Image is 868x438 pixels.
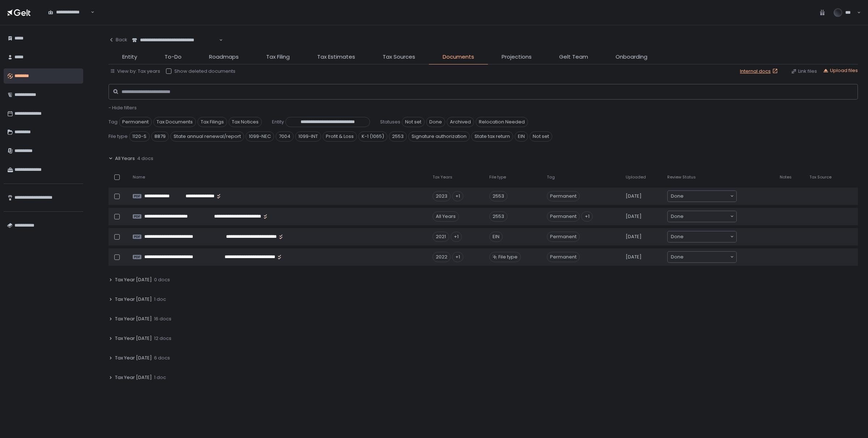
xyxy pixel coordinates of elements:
div: 2553 [489,191,507,201]
span: Archived [447,117,474,127]
button: Link files [791,68,817,75]
span: Tax Notices [229,117,262,127]
span: 1099-INT [295,131,321,142]
div: +1 [452,191,463,201]
div: Back [109,37,127,43]
span: Documents [443,53,474,61]
div: 2022 [433,252,451,262]
span: Tag [109,119,118,125]
span: Done [671,193,684,200]
span: Permanent [547,252,580,262]
input: Search for option [684,213,729,220]
span: Tax Year [DATE] [115,355,152,361]
span: Not set [402,117,425,127]
span: 6 docs [154,355,170,361]
span: Tax Year [DATE] [115,335,152,342]
span: 7004 [276,131,294,142]
button: Back [109,33,127,47]
span: Tax Filing [266,53,290,61]
div: All Years [433,211,459,222]
span: Tax Year [DATE] [115,316,152,322]
span: Not set [529,131,552,142]
div: EIN [489,232,503,242]
input: Search for option [684,253,729,261]
span: [DATE] [626,233,642,240]
button: Upload files [823,67,858,74]
span: 12 docs [154,335,171,342]
span: File type [489,174,506,180]
span: File type [498,254,518,260]
span: Relocation Needed [476,117,528,127]
span: Tax Filings [197,117,227,127]
span: Permanent [119,117,152,127]
span: [DATE] [626,213,642,220]
span: 16 docs [154,316,171,322]
button: - Hide filters [109,105,137,111]
div: 2023 [433,191,451,201]
span: State tax return [471,131,513,142]
span: To-Do [165,53,182,61]
span: +1 [581,211,593,222]
div: 2553 [489,211,507,222]
div: Search for option [668,231,736,242]
span: Done [671,233,684,240]
span: Projections [502,53,532,61]
div: Search for option [668,211,736,222]
input: Search for option [684,233,729,240]
span: 1120-S [129,131,150,142]
span: Gelt Team [559,53,588,61]
span: Tax Year [DATE] [115,374,152,381]
span: 1099-NEC [246,131,274,142]
span: Tax Estimates [317,53,355,61]
span: Tax Documents [153,117,196,127]
span: Review Status [667,174,696,180]
span: 8879 [151,131,169,142]
span: 1 doc [154,374,166,381]
span: All Years [115,155,135,162]
span: Done [671,253,684,261]
span: Done [426,117,445,127]
span: Notes [780,174,792,180]
span: Profit & Loss [323,131,357,142]
span: [DATE] [626,193,642,199]
span: Onboarding [616,53,647,61]
div: +1 [452,252,463,262]
span: [DATE] [626,254,642,260]
span: EIN [515,131,528,142]
span: Done [671,213,684,220]
span: 2553 [389,131,407,142]
span: Entity [122,53,137,61]
span: State annual renewal/report [170,131,244,142]
span: Tax Year [DATE] [115,277,152,283]
span: Tag [547,174,555,180]
div: Search for option [668,191,736,202]
div: Search for option [43,5,94,20]
span: 4 docs [137,155,153,162]
div: Search for option [127,33,223,48]
span: Signature authorization [408,131,470,142]
span: Permanent [547,211,580,222]
span: Uploaded [626,174,646,180]
span: 0 docs [154,277,170,283]
span: Tax Sources [383,53,415,61]
span: File type [109,133,128,140]
input: Search for option [684,193,729,200]
span: Statuses [380,119,400,125]
span: Name [133,174,145,180]
button: View by: Tax years [110,68,160,75]
span: Permanent [547,191,580,201]
div: 2021 [433,232,449,242]
span: Tax Years [433,174,452,180]
input: Search for option [218,37,218,44]
span: Entity [272,119,284,125]
span: Tax Source [809,174,831,180]
div: +1 [451,232,462,242]
span: Tax Year [DATE] [115,296,152,303]
span: K-1 (1065) [358,131,387,142]
span: Roadmaps [209,53,239,61]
